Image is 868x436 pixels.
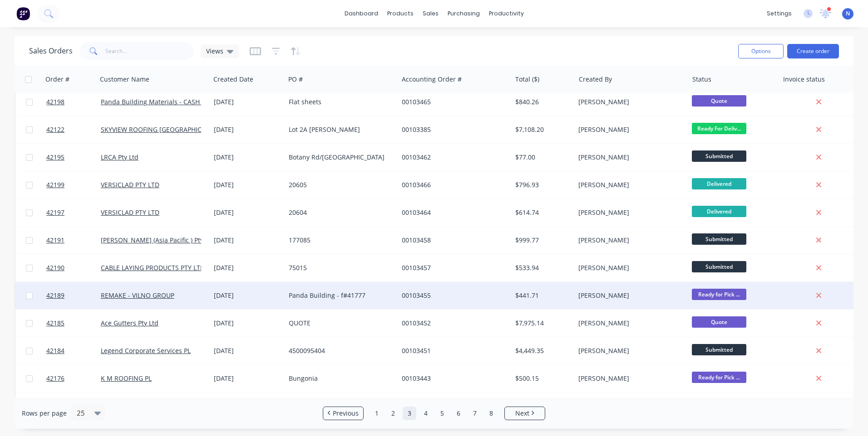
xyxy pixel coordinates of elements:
[515,263,568,272] div: $533.94
[692,150,746,162] span: Submitted
[443,7,484,20] div: purchasing
[762,7,796,20] div: settings
[692,289,746,300] span: Ready for Pick ...
[289,125,390,134] div: Lot 2A [PERSON_NAME]
[214,180,281,189] div: [DATE]
[452,407,465,420] a: Page 6
[402,97,503,107] div: 00103465
[578,291,679,300] div: [PERSON_NAME]
[515,409,529,418] span: Next
[46,125,64,134] span: 42122
[101,97,216,106] a: Panda Building Materials - CASH SALE
[402,319,503,328] div: 00103452
[515,180,568,189] div: $796.93
[101,153,138,161] a: LRCA Pty Ltd
[214,125,281,134] div: [DATE]
[738,44,784,58] button: Options
[101,125,233,134] a: SKYVIEW ROOFING [GEOGRAPHIC_DATA] P/L
[29,47,73,55] h1: Sales Orders
[46,374,64,383] span: 42176
[402,346,503,355] div: 00103451
[692,261,746,272] span: Submitted
[435,407,449,420] a: Page 5
[289,153,390,162] div: Botany Rd/[GEOGRAPHIC_DATA]
[578,153,679,162] div: [PERSON_NAME]
[46,310,101,337] a: 42185
[46,236,64,245] span: 42191
[289,319,390,328] div: QUOTE
[46,199,101,226] a: 42197
[692,178,746,189] span: Delivered
[289,208,390,217] div: 20604
[319,407,549,420] ul: Pagination
[515,346,568,355] div: $4,449.35
[101,374,152,383] a: K M ROOFING PL
[692,206,746,217] span: Delivered
[46,291,64,300] span: 42189
[846,10,850,18] span: N
[383,7,418,20] div: products
[289,97,390,107] div: Flat sheets
[578,263,679,272] div: [PERSON_NAME]
[419,407,433,420] a: Page 4
[692,95,746,107] span: Quote
[515,374,568,383] div: $500.15
[505,409,545,418] a: Next page
[484,407,498,420] a: Page 8
[402,291,503,300] div: 00103455
[402,263,503,272] div: 00103457
[46,144,101,171] a: 42195
[515,236,568,245] div: $999.77
[692,344,746,355] span: Submitted
[515,291,568,300] div: $441.71
[46,227,101,254] a: 42191
[46,97,64,107] span: 42198
[578,236,679,245] div: [PERSON_NAME]
[578,180,679,189] div: [PERSON_NAME]
[105,42,194,60] input: Search...
[46,180,64,189] span: 42199
[402,75,462,84] div: Accounting Order #
[289,263,390,272] div: 75015
[214,319,281,328] div: [DATE]
[515,125,568,134] div: $7,108.20
[101,346,191,355] a: Legend Corporate Services PL
[214,208,281,217] div: [DATE]
[579,75,612,84] div: Created By
[418,7,443,20] div: sales
[214,346,281,355] div: [DATE]
[289,346,390,355] div: 4500095404
[289,291,390,300] div: Panda Building - f#41777
[402,153,503,162] div: 00103462
[340,7,383,20] a: dashboard
[578,125,679,134] div: [PERSON_NAME]
[213,75,253,84] div: Created Date
[101,208,159,217] a: VERSICLAD PTY LTD
[386,407,400,420] a: Page 2
[403,407,416,420] a: Page 3 is your current page
[289,374,390,383] div: Bungonia
[333,409,359,418] span: Previous
[46,254,101,281] a: 42190
[783,75,825,84] div: Invoice status
[289,236,390,245] div: 177085
[46,282,101,309] a: 42189
[46,153,64,162] span: 42195
[101,319,158,327] a: Ace Gutters Pty Ltd
[214,97,281,107] div: [DATE]
[578,346,679,355] div: [PERSON_NAME]
[46,88,101,116] a: 42198
[101,236,215,244] a: [PERSON_NAME] (Asia Pacific ) Pty Ltd
[787,44,839,58] button: Create order
[402,236,503,245] div: 00103458
[515,319,568,328] div: $7,975.14
[692,233,746,245] span: Submitted
[515,208,568,217] div: $614.74
[46,337,101,364] a: 42184
[323,409,363,418] a: Previous page
[214,236,281,245] div: [DATE]
[515,97,568,107] div: $840.26
[402,208,503,217] div: 00103464
[46,116,101,143] a: 42122
[692,372,746,383] span: Ready for Pick ...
